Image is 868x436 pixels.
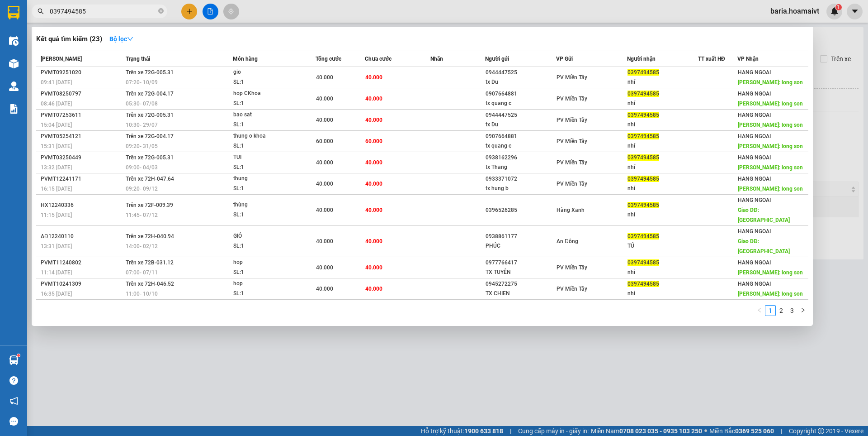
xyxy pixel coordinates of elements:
[738,197,771,203] span: HANG NGOAI
[102,32,141,46] button: Bộ lọcdown
[126,212,158,218] span: 11:45 - 07/12
[737,56,759,62] span: VP Nhận
[233,289,301,299] div: SL: 1
[126,233,174,240] span: Trên xe 72H-040.94
[316,159,333,166] span: 40.000
[627,281,659,287] span: 0397494585
[158,7,164,16] span: close-circle
[5,50,11,57] span: environment
[41,143,72,149] span: 15:31 [DATE]
[486,120,556,129] div: tx Du
[126,101,158,107] span: 05:30 - 07/08
[9,417,18,426] span: message
[126,91,174,97] span: Trên xe 72G-004.17
[233,99,301,109] div: SL: 1
[126,56,150,62] span: Trạng thái
[41,186,72,192] span: 16:15 [DATE]
[557,238,578,244] span: An Đông
[485,56,509,62] span: Người gửi
[316,138,333,144] span: 60.000
[233,67,301,77] div: gio
[41,110,123,120] div: PVMT07253611
[41,68,123,77] div: PVMT09251020
[126,143,158,149] span: 09:20 - 31/05
[627,69,659,76] span: 0397494585
[738,281,771,287] span: HANG NGOAI
[738,186,803,192] span: [PERSON_NAME]: long son
[627,112,659,118] span: 0397494585
[233,241,301,251] div: SL: 1
[627,56,656,62] span: Người nhận
[557,138,587,144] span: PV Miền Tây
[557,286,587,292] span: PV Miền Tây
[797,305,808,316] li: Next Page
[365,286,382,292] span: 40.000
[557,74,587,81] span: PV Miền Tây
[233,231,301,241] div: GIỎ
[233,279,301,289] div: hop
[38,8,44,14] span: search
[486,206,556,215] div: 0396526285
[486,141,556,151] div: tx quang c
[365,138,382,144] span: 60.000
[430,56,443,62] span: Nhãn
[365,96,382,102] span: 40.000
[486,153,556,163] div: 0938162296
[233,131,301,141] div: thung o khoa
[233,120,301,130] div: SL: 1
[765,306,775,316] a: 1
[738,228,771,235] span: HANG NGOAI
[738,238,790,254] span: Giao DĐ: [GEOGRAPHIC_DATA]
[738,122,803,128] span: [PERSON_NAME]: long son
[486,99,556,108] div: tx quang c
[126,291,158,297] span: 11:00 - 10/10
[9,397,18,405] span: notification
[158,8,164,14] span: close-circle
[41,153,123,163] div: PVMT03250449
[316,74,333,81] span: 40.000
[41,291,72,297] span: 16:35 [DATE]
[233,268,301,278] div: SL: 1
[365,117,382,123] span: 40.000
[754,305,765,316] button: left
[698,56,725,62] span: TT xuất HĐ
[126,202,173,208] span: Trên xe 72F-009.39
[126,164,158,171] span: 09:00 - 04/03
[41,89,123,99] div: PVMT08250797
[557,117,587,123] span: PV Miền Tây
[233,210,301,220] div: SL: 1
[757,307,762,313] span: left
[738,79,803,86] span: [PERSON_NAME]: long son
[41,279,123,289] div: PVMT10241309
[9,59,19,68] img: warehouse-icon
[365,181,382,187] span: 40.000
[126,133,174,139] span: Trên xe 72G-004.17
[627,259,659,266] span: 0397494585
[738,207,790,223] span: Giao DĐ: [GEOGRAPHIC_DATA]
[62,60,120,77] b: [STREET_ADDRESS][PERSON_NAME]
[17,354,20,357] sup: 1
[5,5,36,36] img: logo.jpg
[627,233,659,240] span: 0397494585
[316,117,333,123] span: 40.000
[41,258,123,268] div: PVMT11240802
[557,207,585,213] span: Hàng Xanh
[50,6,156,16] input: Tìm tên, số ĐT hoặc mã đơn
[41,101,72,107] span: 08:46 [DATE]
[738,133,771,139] span: HANG NGOAI
[776,305,787,316] li: 2
[126,176,174,182] span: Trên xe 72H-047.64
[109,35,133,43] strong: Bộ lọc
[365,264,382,271] span: 40.000
[738,91,771,97] span: HANG NGOAI
[738,259,771,266] span: HANG NGOAI
[9,104,19,114] img: solution-icon
[9,376,18,385] span: question-circle
[627,176,659,182] span: 0397494585
[486,279,556,289] div: 0945272275
[316,264,333,271] span: 40.000
[365,207,382,213] span: 40.000
[36,34,102,44] h3: Kết quả tìm kiếm ( 23 )
[365,74,382,81] span: 40.000
[754,305,765,316] li: Previous Page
